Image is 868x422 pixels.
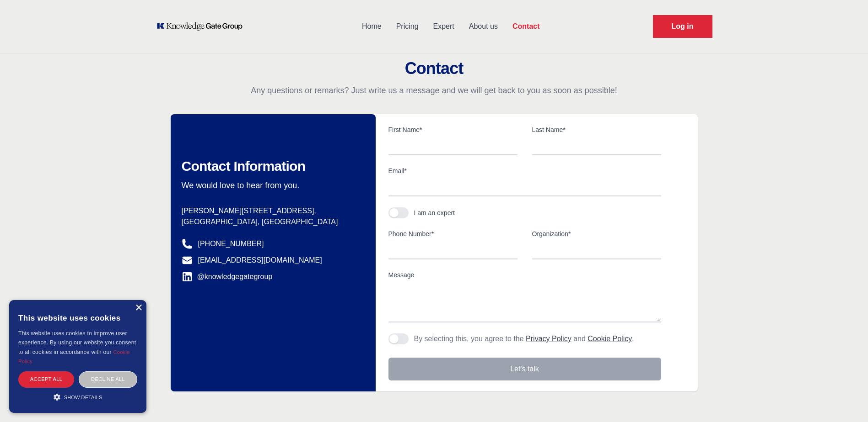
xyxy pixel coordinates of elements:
[414,208,455,217] div: I am an expert
[182,206,354,216] p: [PERSON_NAME][STREET_ADDRESS],
[182,180,354,191] p: We would love to hear from you.
[388,166,661,175] label: Email*
[18,349,130,364] a: Cookie Policy
[426,15,462,38] a: Expert
[198,255,322,266] a: [EMAIL_ADDRESS][DOMAIN_NAME]
[532,229,661,238] label: Organization*
[414,333,634,344] p: By selecting this, you agree to the and .
[526,335,571,343] a: Privacy Policy
[18,392,137,401] div: Show details
[18,307,137,329] div: This website uses cookies
[388,125,518,134] label: First Name*
[198,238,264,249] a: [PHONE_NUMBER]
[18,371,74,387] div: Accept all
[156,22,249,31] a: KOL Knowledge Platform: Talk to Key External Experts (KEE)
[822,378,868,422] iframe: Chat Widget
[64,395,102,400] span: Show details
[389,15,426,38] a: Pricing
[462,15,505,38] a: About us
[532,125,661,134] label: Last Name*
[505,15,547,38] a: Contact
[588,335,632,343] a: Cookie Policy
[18,330,136,355] span: This website uses cookies to improve user experience. By using our website you consent to all coo...
[653,15,712,38] a: Request Demo
[182,216,354,227] p: [GEOGRAPHIC_DATA], [GEOGRAPHIC_DATA]
[355,15,389,38] a: Home
[388,270,661,280] label: Message
[182,271,273,282] a: @knowledgegategroup
[388,358,661,380] button: Let's talk
[182,158,354,174] h2: Contact Information
[79,371,137,387] div: Decline all
[135,305,142,311] div: Close
[388,229,518,238] label: Phone Number*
